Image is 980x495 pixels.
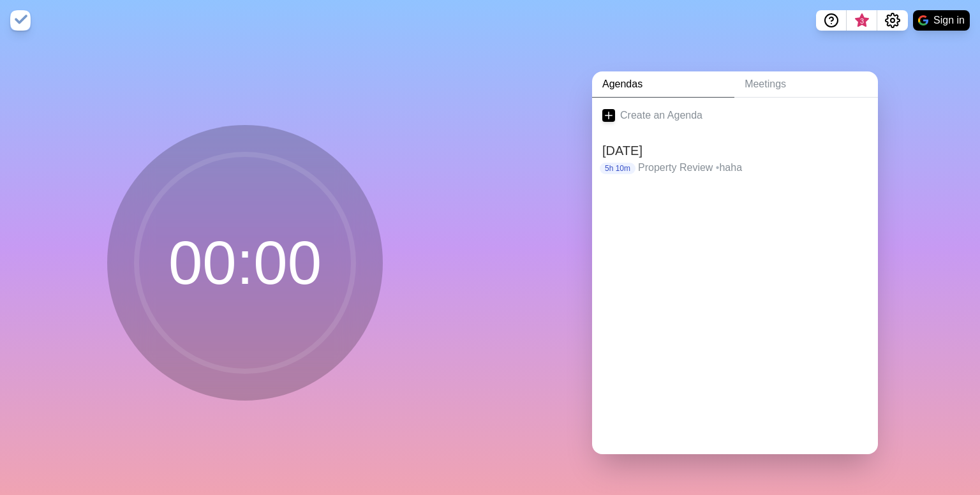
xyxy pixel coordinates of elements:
[716,162,720,173] span: •
[600,163,635,174] p: 5h 10m
[10,10,31,31] img: timeblocks logo
[877,10,908,31] button: Settings
[857,16,867,26] span: 3
[592,98,878,133] a: Create an Agenda
[913,10,970,31] button: Sign in
[816,10,847,31] button: Help
[592,71,734,98] a: Agendas
[918,15,928,26] img: google logo
[638,160,868,175] p: Property Review haha
[847,10,877,31] button: What’s new
[734,71,878,98] a: Meetings
[602,141,868,160] h2: [DATE]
